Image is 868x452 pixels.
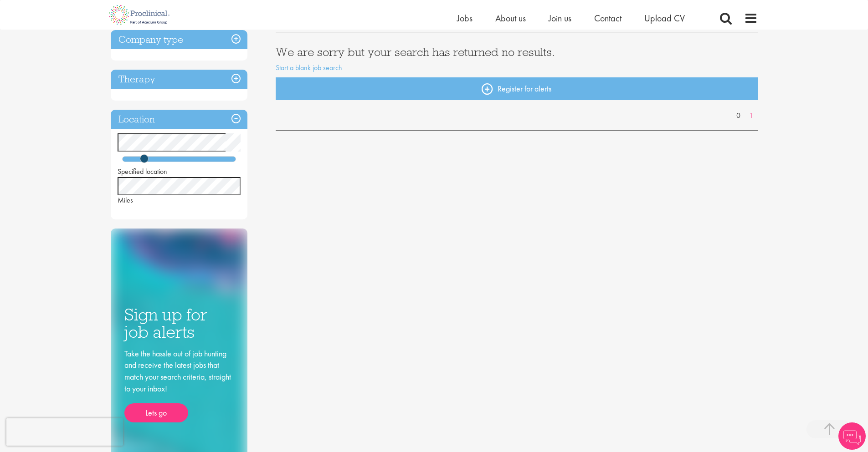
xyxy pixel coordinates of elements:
div: Take the hassle out of job hunting and receive the latest jobs that match your search criteria, s... [124,348,234,423]
a: Register for alerts [276,77,758,100]
a: Contact [594,12,621,24]
a: Lets go [124,403,188,422]
a: 1 [745,111,758,121]
h3: Therapy [111,70,247,89]
h3: Location [111,110,247,129]
iframe: reCAPTCHA [6,418,123,446]
a: Start a blank job search [276,63,342,72]
img: Chatbot [838,422,866,450]
a: Join us [549,12,571,24]
a: About us [495,12,526,24]
a: 0 [732,111,745,121]
span: Miles [118,195,133,205]
a: Jobs [457,12,473,24]
span: Specified location [118,167,167,176]
h3: Sign up for job alerts [124,306,234,341]
a: Upload CV [644,12,685,24]
h3: Company type [111,30,247,50]
h3: We are sorry but your search has returned no results. [276,46,758,58]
